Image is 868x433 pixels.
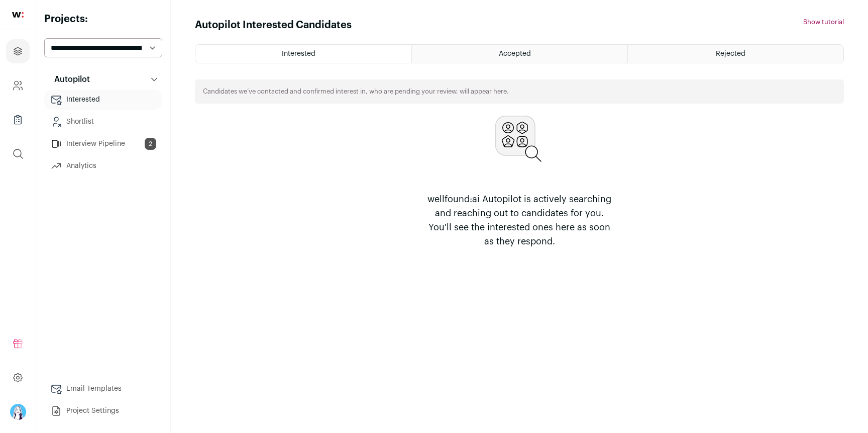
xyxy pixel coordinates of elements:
a: Shortlist [44,112,162,132]
a: Interview Pipeline2 [44,134,162,154]
button: Open dropdown [10,404,26,420]
span: Rejected [716,50,745,57]
h2: Projects: [44,12,162,26]
span: 2 [145,138,156,150]
span: Interested [282,50,315,57]
a: Accepted [412,45,627,63]
p: Candidates we’ve contacted and confirmed interest in, who are pending your review, will appear here. [203,88,509,96]
a: Company and ATS Settings [6,73,30,98]
p: wellfound:ai Autopilot is actively searching and reaching out to candidates for you. You'll see t... [423,192,616,248]
a: Analytics [44,156,162,176]
img: wellfound-shorthand-0d5821cbd27db2630d0214b213865d53afaa358527fdda9d0ea32b1df1b89c2c.svg [12,12,24,18]
a: Company Lists [6,108,30,132]
a: Project Settings [44,401,162,421]
a: Interested [44,90,162,110]
img: 17519023-medium_jpg [10,404,26,420]
h1: Autopilot Interested Candidates [195,18,352,32]
a: Email Templates [44,379,162,399]
a: Projects [6,39,30,63]
span: Accepted [499,50,531,57]
p: Autopilot [48,73,90,85]
button: Show tutorial [803,18,844,26]
button: Autopilot [44,69,162,90]
a: Rejected [628,45,843,63]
